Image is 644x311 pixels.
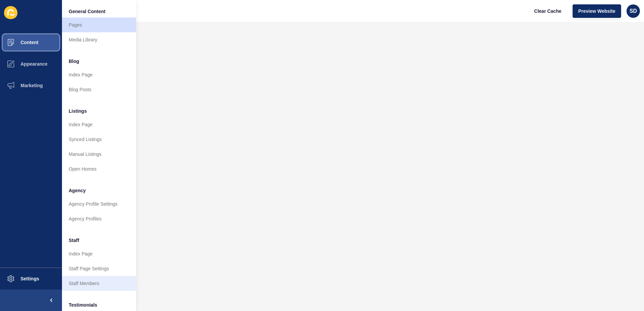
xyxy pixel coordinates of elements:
a: Open Homes [62,162,136,176]
a: Staff Members [62,276,136,291]
span: General Content [69,8,105,15]
span: Agency [69,187,86,194]
a: Media Library [62,32,136,47]
span: Clear Cache [534,8,561,14]
span: Listings [69,108,87,114]
button: Preview Website [573,4,621,18]
span: Staff [69,237,79,244]
a: Pages [62,18,136,32]
span: Testimonials [69,302,97,308]
a: Manual Listings [62,147,136,162]
span: Blog [69,58,79,65]
a: Index Page [62,246,136,261]
a: Staff Page Settings [62,261,136,276]
a: Agency Profile Settings [62,197,136,211]
a: Agency Profiles [62,211,136,226]
button: Clear Cache [528,4,567,18]
a: Index Page [62,67,136,82]
a: Index Page [62,117,136,132]
a: Blog Posts [62,82,136,97]
a: Synced Listings [62,132,136,147]
span: SD [630,8,637,14]
span: Preview Website [578,8,615,14]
